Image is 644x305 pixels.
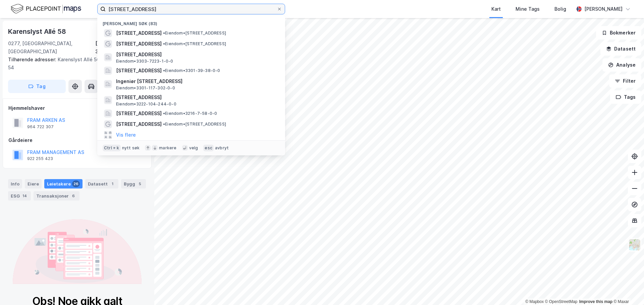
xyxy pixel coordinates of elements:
[8,57,58,62] span: Tilhørende adresser:
[106,4,277,14] input: Søk på adresse, matrikkel, gårdeiere, leietakere eller personer
[116,93,277,101] span: [STREET_ADDRESS]
[491,5,501,13] div: Kart
[8,191,31,201] div: ESG
[27,156,53,161] div: 922 255 423
[116,29,162,37] span: [STREET_ADDRESS]
[203,145,214,151] div: esc
[25,179,42,188] div: Eiere
[85,179,118,188] div: Datasett
[116,40,162,48] span: [STREET_ADDRESS]
[137,180,143,187] div: 5
[163,30,226,36] span: Eiendom • [STREET_ADDRESS]
[584,5,623,13] div: [PERSON_NAME]
[628,238,641,251] img: Z
[189,145,198,151] div: velg
[70,193,77,199] div: 6
[554,5,566,13] div: Bolig
[516,5,540,13] div: Mine Tags
[159,145,176,151] div: markere
[109,180,116,187] div: 1
[116,85,175,91] span: Eiendom • 3301-117-302-0-0
[525,299,544,304] a: Mapbox
[95,40,146,56] div: [GEOGRAPHIC_DATA], 3/631
[21,193,28,199] div: 14
[163,41,165,46] span: •
[116,131,136,139] button: Vis flere
[8,136,146,144] div: Gårdeiere
[44,179,83,188] div: Leietakere
[163,41,226,47] span: Eiendom • [STREET_ADDRESS]
[163,68,220,73] span: Eiendom • 3301-39-38-0-0
[163,111,165,116] span: •
[610,273,644,305] iframe: Chat Widget
[163,30,165,35] span: •
[609,74,641,88] button: Filter
[121,179,146,188] div: Bygg
[116,120,162,128] span: [STREET_ADDRESS]
[116,67,162,75] span: [STREET_ADDRESS]
[163,122,226,127] span: Eiendom • [STREET_ADDRESS]
[116,109,162,118] span: [STREET_ADDRESS]
[163,68,165,73] span: •
[103,145,121,151] div: Ctrl + k
[8,56,141,72] div: Karenslyst Allé 56, Karenslyst Allé 54
[602,58,641,72] button: Analyse
[596,26,641,40] button: Bokmerker
[122,145,140,151] div: nytt søk
[8,26,67,37] div: Karenslyst Allé 58
[8,40,95,56] div: 0277, [GEOGRAPHIC_DATA], [GEOGRAPHIC_DATA]
[8,179,22,188] div: Info
[97,16,285,28] div: [PERSON_NAME] søk (83)
[72,180,80,187] div: 26
[163,111,217,116] span: Eiendom • 3216-7-58-0-0
[116,77,277,85] span: Ingeniør [STREET_ADDRESS]
[116,101,176,107] span: Eiendom • 3222-104-244-0-0
[545,299,578,304] a: OpenStreetMap
[610,90,641,104] button: Tags
[579,299,612,304] a: Improve this map
[163,122,165,127] span: •
[215,145,229,151] div: avbryt
[116,51,277,59] span: [STREET_ADDRESS]
[34,191,79,201] div: Transaksjoner
[27,124,54,130] div: 964 722 307
[116,59,173,64] span: Eiendom • 3303-7223-1-0-0
[8,80,66,93] button: Tag
[8,104,146,112] div: Hjemmelshaver
[11,3,81,15] img: logo.f888ab2527a4732fd821a326f86c7f29.svg
[600,42,641,56] button: Datasett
